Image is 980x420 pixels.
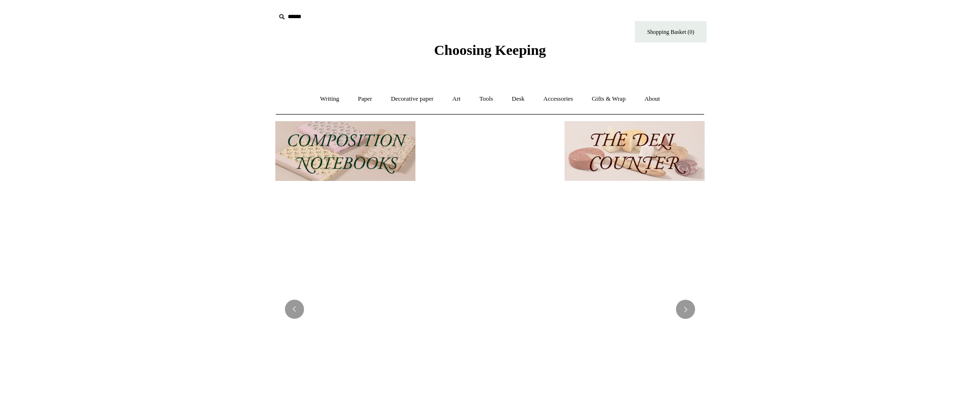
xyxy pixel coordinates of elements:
a: Accessories [535,86,582,112]
a: Art [444,86,469,112]
button: Previous [285,300,304,319]
a: Choosing Keeping [434,50,546,56]
img: New.jpg__PID:f73bdf93-380a-4a35-bcfe-7823039498e1 [420,121,560,181]
a: Decorative paper [382,86,442,112]
img: The Deli Counter [565,121,705,181]
a: Tools [471,86,502,112]
a: Shopping Basket (0) [635,21,707,42]
a: Gifts & Wrap [583,86,634,112]
img: 202302 Composition ledgers.jpg__PID:69722ee6-fa44-49dd-a067-31375e5d54ec [275,121,415,181]
a: Desk [503,86,534,112]
a: Paper [349,86,381,112]
a: Writing [312,86,348,112]
span: Choosing Keeping [434,42,546,58]
a: About [636,86,669,112]
button: Next [676,300,695,319]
